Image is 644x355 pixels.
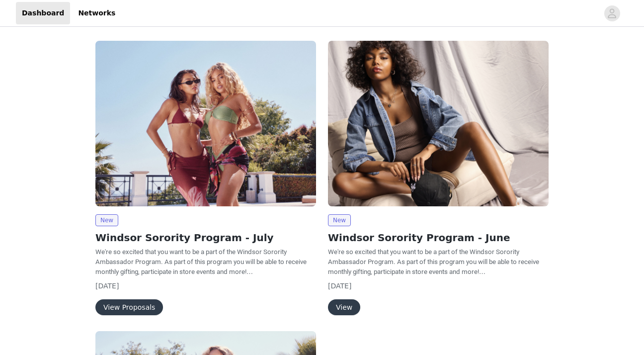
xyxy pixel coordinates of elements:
[16,2,70,24] a: Dashboard
[328,304,360,311] a: View
[328,248,539,275] span: We're so excited that you want to be a part of the Windsor Sorority Ambassador Program. As part o...
[328,41,549,206] img: Windsor
[95,282,119,290] span: [DATE]
[328,282,351,290] span: [DATE]
[95,299,163,315] button: View Proposals
[95,214,118,226] span: New
[328,230,549,245] h2: Windsor Sorority Program - June
[95,304,163,311] a: View Proposals
[328,214,351,226] span: New
[328,299,360,315] button: View
[72,2,121,24] a: Networks
[95,41,316,206] img: Windsor
[95,230,316,245] h2: Windsor Sorority Program - July
[95,248,307,275] span: We're so excited that you want to be a part of the Windsor Sorority Ambassador Program. As part o...
[607,5,617,21] div: avatar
